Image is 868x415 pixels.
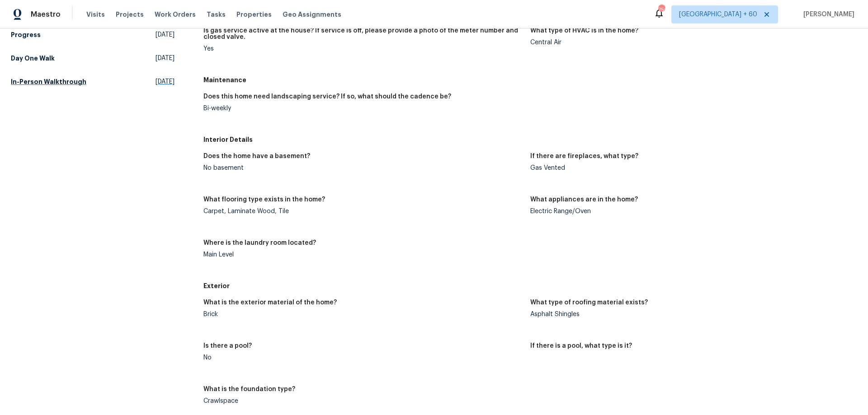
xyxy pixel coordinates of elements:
[530,165,850,171] div: Gas Vented
[203,153,310,159] h5: Does the home have a basement?
[86,10,105,19] span: Visits
[156,54,175,63] span: [DATE]
[203,398,523,404] div: Crawlspace
[203,46,523,52] div: Yes
[203,343,252,349] h5: Is there a pool?
[530,343,632,349] h5: If there is a pool, what type is it?
[203,93,451,100] h5: Does this home need landscaping service? If so, what should the cadence be?
[31,10,61,19] span: Maestro
[658,5,665,14] div: 756
[203,208,523,214] div: Carpet, Laminate Wood, Tile
[203,299,337,306] h5: What is the exterior material of the home?
[11,30,41,39] h5: Progress
[203,196,325,203] h5: What flooring type exists in the home?
[203,105,523,112] div: Bi-weekly
[800,10,854,19] span: [PERSON_NAME]
[11,27,175,43] a: Progress[DATE]
[530,39,850,46] div: Central Air
[203,311,523,317] div: Brick
[203,240,316,246] h5: Where is the laundry room located?
[11,50,175,66] a: Day One Walk[DATE]
[530,299,648,306] h5: What type of roofing material exists?
[155,10,196,19] span: Work Orders
[203,281,857,290] h5: Exterior
[530,311,850,317] div: Asphalt Shingles
[203,354,523,361] div: No
[530,196,638,203] h5: What appliances are in the home?
[203,252,523,258] div: Main Level
[203,75,857,84] h5: Maintenance
[11,74,175,90] a: In-Person Walkthrough[DATE]
[530,208,850,214] div: Electric Range/Oven
[203,135,857,144] h5: Interior Details
[283,10,341,19] span: Geo Assignments
[203,165,523,171] div: No basement
[203,28,523,40] h5: Is gas service active at the house? If service is off, please provide a photo of the meter number...
[116,10,144,19] span: Projects
[679,10,757,19] span: [GEOGRAPHIC_DATA] + 60
[11,77,86,86] h5: In-Person Walkthrough
[207,11,226,18] span: Tasks
[11,54,55,63] h5: Day One Walk
[203,386,295,392] h5: What is the foundation type?
[156,30,175,39] span: [DATE]
[530,28,638,34] h5: What type of HVAC is in the home?
[530,153,638,159] h5: If there are fireplaces, what type?
[236,10,272,19] span: Properties
[156,77,175,86] span: [DATE]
